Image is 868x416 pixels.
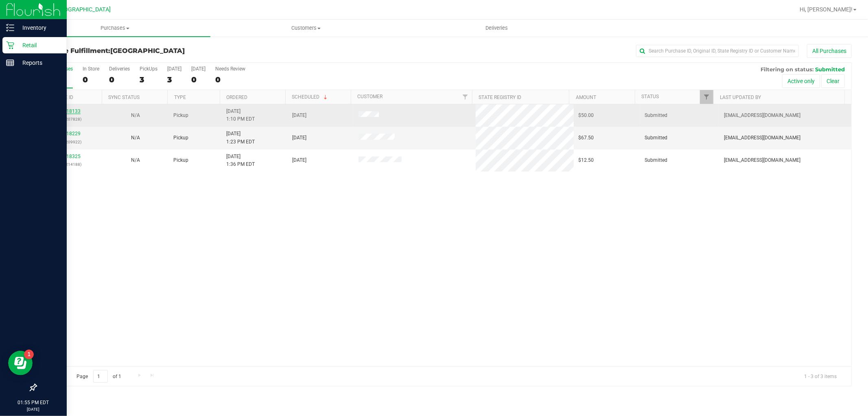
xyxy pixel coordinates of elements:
span: Deliveries [474,24,519,32]
a: Status [641,94,659,99]
span: 1 - 3 of 3 items [798,370,843,382]
span: Not Applicable [131,135,140,141]
span: Pickup [173,112,188,119]
span: $50.00 [579,112,594,119]
a: Sync Status [109,95,140,100]
div: In Store [83,66,99,72]
span: Submitted [815,66,845,73]
button: All Purchases [807,44,852,58]
a: 11818133 [58,108,81,114]
div: 0 [215,75,245,84]
p: Reports [14,58,63,68]
a: Purchases [20,20,210,37]
span: [GEOGRAPHIC_DATA] [55,6,111,13]
span: [DATE] [292,134,306,142]
a: Ordered [226,95,247,100]
a: Last Updated By [720,95,761,100]
span: Purchases [20,24,210,32]
p: 01:55 PM EDT [4,399,63,406]
span: Hi, [PERSON_NAME]! [800,6,853,13]
a: Amount [576,95,596,100]
inline-svg: Inventory [6,24,14,32]
span: Pickup [173,156,188,164]
p: Inventory [14,23,63,33]
input: Search Purchase ID, Original ID, State Registry ID or Customer Name... [636,45,799,57]
div: 3 [140,75,157,84]
span: Not Applicable [131,112,140,118]
span: Not Applicable [131,157,140,163]
span: [DATE] [292,156,306,164]
a: 11818229 [58,131,81,136]
span: Submitted [645,112,667,119]
a: Deliveries [401,20,592,37]
span: Submitted [645,156,667,164]
div: Deliveries [109,66,130,72]
a: Customers [210,20,401,37]
h3: Purchase Fulfillment: [36,47,308,55]
input: 1 [93,370,108,383]
a: Filter [700,90,713,104]
span: [DATE] 1:23 PM EDT [226,130,255,145]
a: Type [174,95,186,100]
div: [DATE] [167,66,181,72]
span: [DATE] [292,112,306,119]
p: Retail [14,40,63,50]
p: (316207828) [41,115,97,123]
inline-svg: Retail [6,41,14,49]
iframe: Resource center [8,351,33,375]
span: Customers [211,24,401,32]
div: 0 [83,75,99,84]
div: PickUps [140,66,157,72]
button: N/A [131,156,140,164]
p: (316209922) [41,138,97,146]
span: [DATE] 1:36 PM EDT [226,153,255,168]
p: [DATE] [4,406,63,412]
a: State Registry ID [479,95,522,100]
a: 11818325 [58,154,81,159]
button: N/A [131,112,140,119]
button: Clear [821,74,845,88]
div: 0 [191,75,206,84]
span: Submitted [645,134,667,142]
span: Filtering on status: [761,66,813,73]
button: N/A [131,134,140,142]
a: Filter [459,90,472,104]
span: [GEOGRAPHIC_DATA] [110,47,185,55]
p: (316214188) [41,161,97,168]
span: Pickup [173,134,188,142]
a: Scheduled [292,94,329,100]
span: $67.50 [579,134,594,142]
span: [DATE] 1:10 PM EDT [226,108,255,123]
span: [EMAIL_ADDRESS][DOMAIN_NAME] [724,112,800,119]
span: [EMAIL_ADDRESS][DOMAIN_NAME] [724,156,800,164]
button: Active only [782,74,820,88]
div: Needs Review [215,66,245,72]
span: $12.50 [579,156,594,164]
a: Customer [358,94,383,99]
span: Page of 1 [70,370,128,383]
div: [DATE] [191,66,206,72]
div: 0 [109,75,130,84]
inline-svg: Reports [6,59,14,67]
div: 3 [167,75,181,84]
span: [EMAIL_ADDRESS][DOMAIN_NAME] [724,134,800,142]
iframe: Resource center unread badge [24,350,34,359]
